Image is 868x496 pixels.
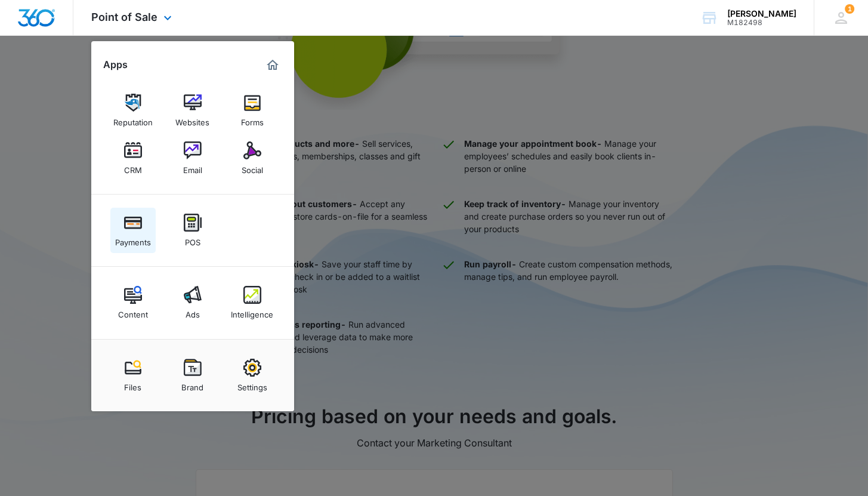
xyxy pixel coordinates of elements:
a: CRM [110,135,156,181]
div: notifications count [845,4,854,14]
span: 1 [845,4,854,14]
span: Point of Sale [91,11,157,23]
a: Payments [110,208,156,253]
div: Files [124,377,141,392]
div: Intelligence [231,304,273,319]
a: Content [110,280,156,325]
div: Email [183,159,202,175]
div: Content [118,304,148,319]
div: Ads [186,304,200,319]
div: Websites [175,112,209,127]
a: POS [170,208,215,253]
div: Reputation [113,112,153,127]
a: Settings [230,353,275,398]
a: Social [230,135,275,181]
div: CRM [124,159,142,175]
div: account id [727,19,796,27]
div: POS [185,232,200,247]
a: Websites [170,88,215,133]
a: Brand [170,353,215,398]
div: account name [727,9,796,19]
div: Settings [237,377,267,392]
a: Intelligence [230,280,275,325]
div: Payments [115,232,151,247]
div: Brand [181,377,203,392]
a: Email [170,135,215,181]
h2: Apps [103,59,128,70]
a: Ads [170,280,215,325]
a: Reputation [110,88,156,133]
div: Forms [241,112,264,127]
a: Marketing 360® Dashboard [263,56,282,75]
div: Social [242,159,263,175]
a: Files [110,353,156,398]
a: Forms [230,88,275,133]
